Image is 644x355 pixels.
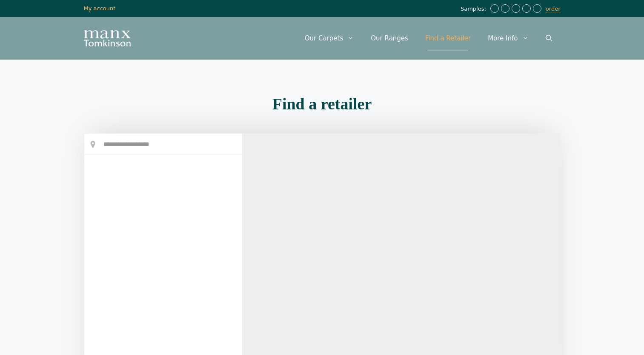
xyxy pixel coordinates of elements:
[417,26,479,51] a: Find a Retailer
[84,96,561,112] h2: Find a retailer
[537,26,561,51] a: Open Search Bar
[296,26,561,51] nav: Primary
[362,26,417,51] a: Our Ranges
[296,26,363,51] a: Our Carpets
[84,30,131,46] img: Manx Tomkinson
[479,26,537,51] a: More Info
[461,6,488,13] span: Samples:
[546,6,561,12] a: order
[84,5,116,11] a: My account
